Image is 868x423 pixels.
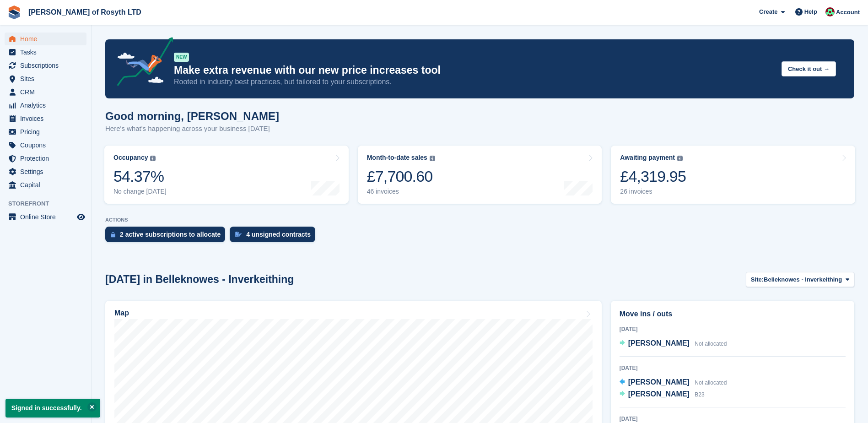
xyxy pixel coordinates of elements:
[111,232,115,238] img: active_subscription_to_allocate_icon-d502201f5373d7db506a760aba3b589e785aa758c864c3986d89f69b8ff3...
[620,364,846,372] div: [DATE]
[620,377,727,389] a: [PERSON_NAME] Not allocated
[358,146,602,204] a: Month-to-date sales £7,700.60 46 invoices
[174,77,774,87] p: Rooted in industry best practices, but tailored to your subscriptions.
[20,112,75,125] span: Invoices
[20,99,75,112] span: Analytics
[695,380,727,386] span: Not allocated
[174,53,189,62] div: NEW
[695,391,704,398] span: B23
[5,72,86,85] a: menu
[174,64,774,77] p: Make extra revenue with our new price increases tool
[5,125,86,138] a: menu
[620,325,846,333] div: [DATE]
[105,227,230,247] a: 2 active subscriptions to allocate
[105,124,279,134] p: Here's what's happening across your business [DATE]
[751,275,764,284] span: Site:
[611,146,855,204] a: Awaiting payment £4,319.95 26 invoices
[113,154,148,162] div: Occupancy
[104,146,349,204] a: Occupancy 54.37% No change [DATE]
[430,156,435,161] img: icon-info-grey-7440780725fd019a000dd9b08b2336e03edf1995a4989e88bcd33f0948082b44.svg
[620,389,705,401] a: [PERSON_NAME] B23
[75,211,86,222] a: Preview store
[20,165,75,178] span: Settings
[804,7,817,16] span: Help
[620,167,686,186] div: £4,319.95
[5,99,86,112] a: menu
[20,139,75,152] span: Coupons
[114,309,129,317] h2: Map
[620,338,727,350] a: [PERSON_NAME] Not allocated
[5,165,86,178] a: menu
[5,179,86,191] a: menu
[5,46,86,59] a: menu
[782,61,836,76] button: Check it out →
[677,156,683,161] img: icon-info-grey-7440780725fd019a000dd9b08b2336e03edf1995a4989e88bcd33f0948082b44.svg
[764,275,842,284] span: Belleknowes - Inverkeithing
[5,152,86,165] a: menu
[5,139,86,152] a: menu
[25,5,145,20] a: [PERSON_NAME] of Rosyth LTD
[746,272,854,287] button: Site: Belleknowes - Inverkeithing
[825,7,835,16] img: Anne Thomson
[20,211,75,223] span: Online Store
[20,46,75,59] span: Tasks
[246,231,311,238] div: 4 unsigned contracts
[5,112,86,125] a: menu
[620,154,675,162] div: Awaiting payment
[695,341,727,347] span: Not allocated
[628,339,690,347] span: [PERSON_NAME]
[628,390,690,398] span: [PERSON_NAME]
[20,125,75,138] span: Pricing
[5,59,86,72] a: menu
[20,59,75,72] span: Subscriptions
[20,179,75,191] span: Capital
[20,72,75,85] span: Sites
[20,152,75,165] span: Protection
[367,167,435,186] div: £7,700.60
[105,217,854,223] p: ACTIONS
[20,86,75,98] span: CRM
[620,415,846,423] div: [DATE]
[150,156,156,161] img: icon-info-grey-7440780725fd019a000dd9b08b2336e03edf1995a4989e88bcd33f0948082b44.svg
[367,154,427,162] div: Month-to-date sales
[113,188,167,195] div: No change [DATE]
[105,110,279,122] h1: Good morning, [PERSON_NAME]
[7,5,21,19] img: stora-icon-8386f47178a22dfd0bd8f6a31ec36ba5ce8667c1dd55bd0f319d3a0aa187defe.svg
[5,33,86,45] a: menu
[109,37,173,89] img: price-adjustments-announcement-icon-8257ccfd72463d97f412b2fc003d46551f7dbcb40ab6d574587a9cd5c0d94...
[5,86,86,98] a: menu
[8,199,91,208] span: Storefront
[759,7,777,16] span: Create
[836,8,860,17] span: Account
[628,378,690,386] span: [PERSON_NAME]
[230,227,320,247] a: 4 unsigned contracts
[20,33,75,45] span: Home
[120,231,221,238] div: 2 active subscriptions to allocate
[105,273,294,286] h2: [DATE] in Belleknowes - Inverkeithing
[113,167,167,186] div: 54.37%
[5,211,86,223] a: menu
[620,309,846,320] h2: Move ins / outs
[5,399,100,418] p: Signed in successfully.
[235,232,242,237] img: contract_signature_icon-13c848040528278c33f63329250d36e43548de30e8caae1d1a13099fd9432cc5.svg
[367,188,435,195] div: 46 invoices
[620,188,686,195] div: 26 invoices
